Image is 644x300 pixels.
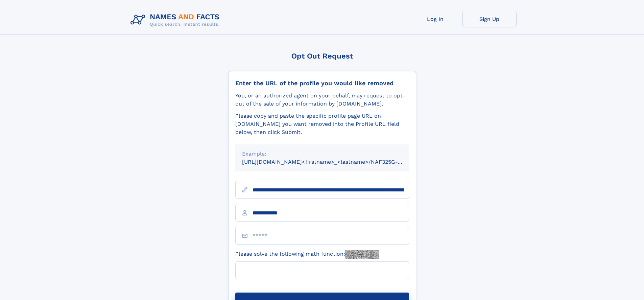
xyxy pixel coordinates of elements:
div: Enter the URL of the profile you would like removed [235,79,409,87]
label: Please solve the following math function: [235,250,379,259]
img: Logo Names and Facts [128,11,225,29]
div: Please copy and paste the specific profile page URL on [DOMAIN_NAME] you want removed into the Pr... [235,112,409,136]
a: Log In [408,11,462,27]
div: Example: [242,150,402,158]
a: Sign Up [462,11,517,27]
div: Opt Out Request [228,52,416,60]
div: You, or an authorized agent on your behalf, may request to opt-out of the sale of your informatio... [235,92,409,108]
small: [URL][DOMAIN_NAME]<firstname>_<lastname>/NAF325G-xxxxxxxx [242,159,422,165]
